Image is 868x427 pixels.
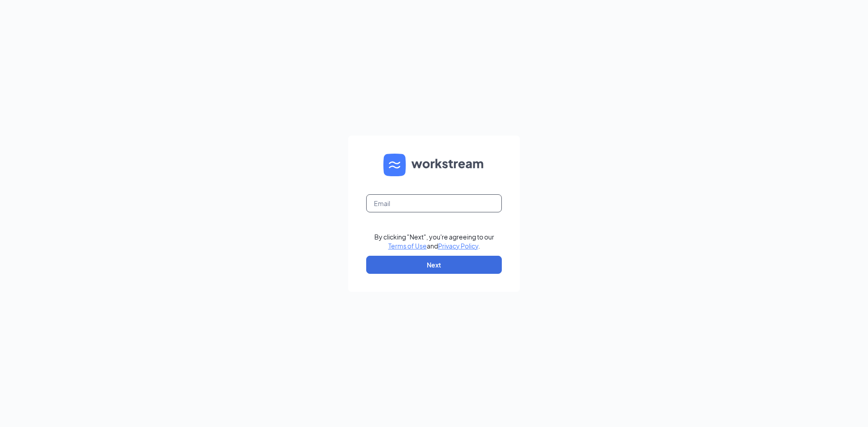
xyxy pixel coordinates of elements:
[383,154,485,176] img: WS logo and Workstream text
[438,242,478,250] a: Privacy Policy
[388,242,427,250] a: Terms of Use
[366,194,502,212] input: Email
[366,256,502,274] button: Next
[374,232,494,250] div: By clicking "Next", you're agreeing to our and .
